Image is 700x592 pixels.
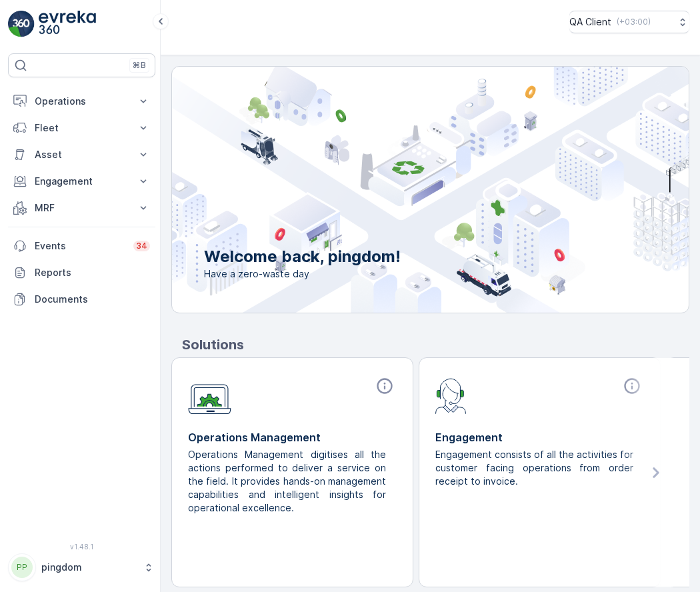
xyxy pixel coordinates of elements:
[41,561,137,574] p: pingdom
[8,168,155,195] button: Engagement
[35,239,125,253] p: Events
[8,11,35,37] img: logo
[8,115,155,141] button: Fleet
[35,148,129,161] p: Asset
[35,121,129,135] p: Fleet
[8,259,155,286] a: Reports
[435,429,644,445] p: Engagement
[8,543,155,551] span: v 1.48.1
[8,286,155,313] a: Documents
[133,60,146,71] p: ⌘B
[35,95,129,108] p: Operations
[188,429,397,445] p: Operations Management
[8,553,155,581] button: PPpingdom
[35,293,150,306] p: Documents
[188,377,231,415] img: module-icon
[11,557,33,578] div: PP
[188,448,386,515] p: Operations Management digitises all the actions performed to deliver a service on the field. It p...
[8,195,155,221] button: MRF
[204,267,401,281] span: Have a zero-waste day
[8,233,155,259] a: Events34
[35,201,129,215] p: MRF
[435,377,467,414] img: module-icon
[617,17,651,27] p: ( +03:00 )
[182,335,689,355] p: Solutions
[112,67,689,313] img: city illustration
[8,88,155,115] button: Operations
[569,15,611,29] p: QA Client
[35,175,129,188] p: Engagement
[435,448,633,488] p: Engagement consists of all the activities for customer facing operations from order receipt to in...
[204,246,401,267] p: Welcome back, pingdom!
[35,266,150,279] p: Reports
[136,241,147,251] p: 34
[8,141,155,168] button: Asset
[569,11,689,33] button: QA Client(+03:00)
[39,11,96,37] img: logo_light-DOdMpM7g.png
